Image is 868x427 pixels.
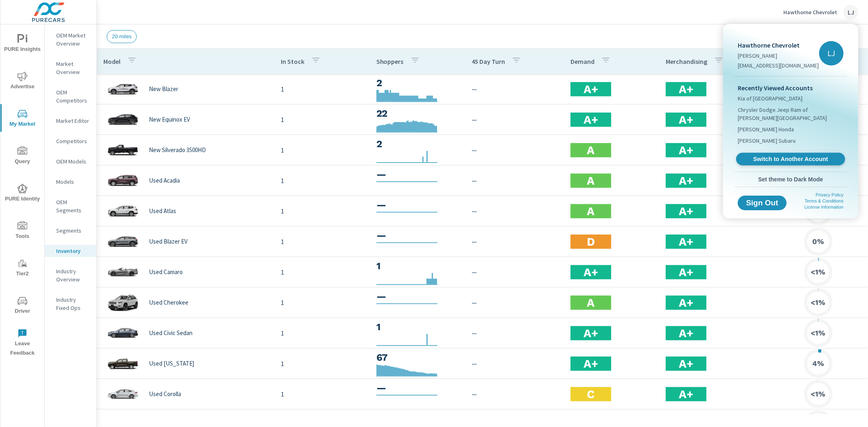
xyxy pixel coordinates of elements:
[735,172,847,187] button: Set theme to Dark Mode
[738,176,844,183] span: Set theme to Dark Mode
[738,137,796,145] span: [PERSON_NAME] Subaru
[741,155,840,163] span: Switch to Another Account
[738,196,787,210] button: Sign Out
[816,192,844,197] a: Privacy Policy
[738,83,844,93] p: Recently Viewed Accounts
[744,199,780,207] span: Sign Out
[738,106,844,122] span: Chrysler Dodge Jeep Ram of [PERSON_NAME][GEOGRAPHIC_DATA]
[738,125,794,133] span: [PERSON_NAME] Honda
[805,205,844,209] a: License Information
[738,52,819,60] p: [PERSON_NAME]
[736,153,845,166] a: Switch to Another Account
[819,41,844,65] div: LJ
[738,94,802,102] span: Kia of [GEOGRAPHIC_DATA]
[805,198,844,203] a: Terms & Conditions
[738,61,819,70] p: [EMAIL_ADDRESS][DOMAIN_NAME]
[738,40,819,50] p: Hawthorne Chevrolet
